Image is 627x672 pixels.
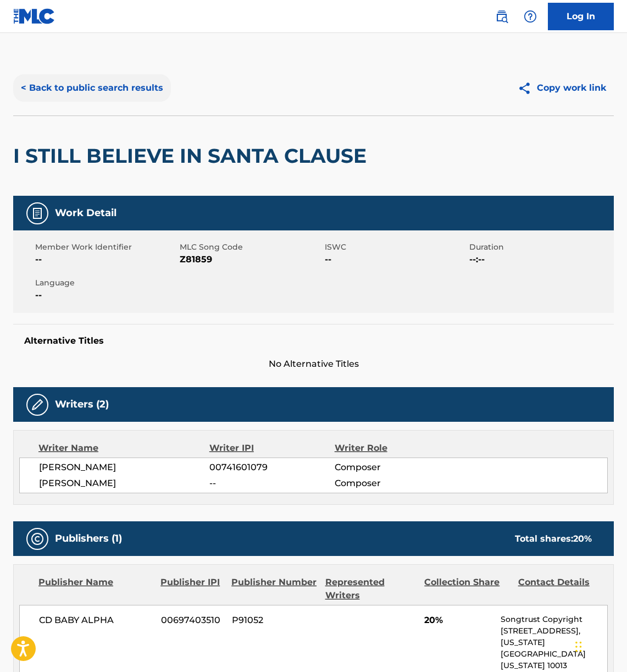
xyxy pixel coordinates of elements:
span: -- [209,477,334,490]
iframe: Chat Widget [572,619,627,672]
div: Drag [575,630,582,663]
div: Publisher Number [231,576,317,602]
span: 20 % [573,533,592,544]
div: Collection Share [424,576,509,602]
button: Copy work link [510,74,614,102]
h5: Alternative Titles [24,335,603,346]
span: ISWC [325,241,467,253]
img: Work Detail [31,207,44,220]
h5: Publishers (1) [55,532,122,545]
span: P91052 [232,614,317,627]
span: No Alternative Titles [13,357,614,371]
span: -- [35,253,177,266]
span: Composer [335,461,448,474]
span: CD BABY ALPHA [39,614,153,627]
span: 00697403510 [161,614,224,627]
div: Help [519,5,541,27]
div: Publisher Name [38,576,152,602]
img: Writers [31,398,44,411]
h5: Work Detail [55,207,116,219]
span: Language [35,277,177,289]
span: Composer [335,477,448,490]
span: [PERSON_NAME] [39,461,209,474]
span: 20% [424,614,492,627]
img: search [495,10,508,23]
div: Contact Details [518,576,603,602]
div: Writer Role [335,442,448,455]
span: -- [325,253,467,266]
span: Duration [469,241,611,253]
div: Writer Name [38,442,209,455]
div: Publisher IPI [160,576,223,602]
img: help [524,10,537,23]
span: [PERSON_NAME] [39,477,209,490]
span: Z81859 [180,253,321,266]
div: Writer IPI [209,442,335,455]
h5: Writers (2) [55,398,109,411]
a: Public Search [491,5,513,27]
span: MLC Song Code [180,241,321,253]
h2: I STILL BELIEVE IN SANTA CLAUSE [13,144,372,168]
p: [STREET_ADDRESS], [501,625,607,637]
span: --:-- [469,253,611,266]
img: MLC Logo [13,8,56,24]
button: < Back to public search results [13,74,171,102]
span: 00741601079 [209,461,334,474]
a: Log In [548,3,614,30]
span: -- [35,289,177,302]
img: Copy work link [518,81,537,95]
p: [US_STATE][GEOGRAPHIC_DATA][US_STATE] 10013 [501,637,607,671]
span: Member Work Identifier [35,241,177,253]
img: Publishers [31,532,44,546]
p: Songtrust Copyright [501,614,607,625]
div: Total shares: [515,532,592,546]
div: Represented Writers [325,576,417,602]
